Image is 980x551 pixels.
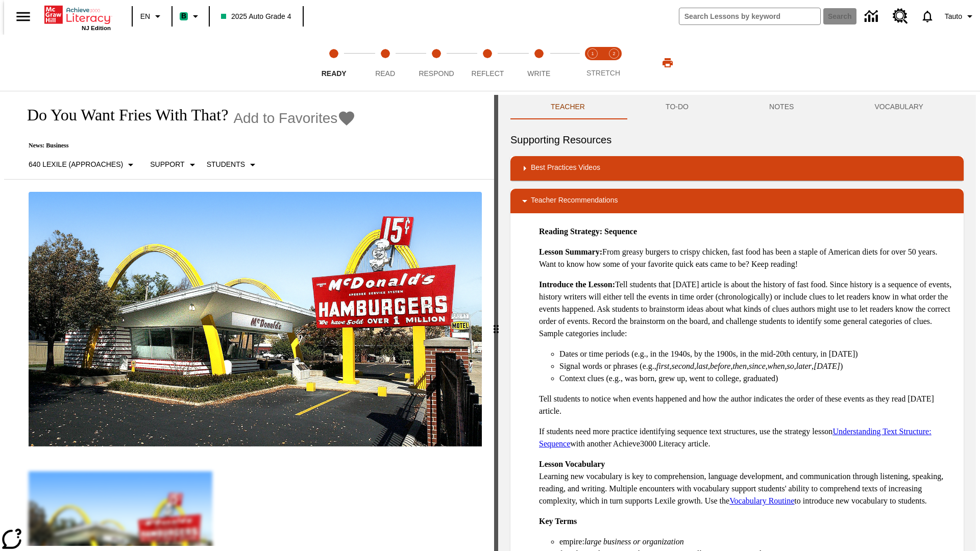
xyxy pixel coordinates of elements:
button: Boost Class color is mint green. Change class color [176,7,206,26]
button: Add to Favorites - Do You Want Fries With That? [233,109,356,127]
div: Instructional Panel Tabs [510,95,964,119]
p: 640 Lexile (Approaches) [29,159,123,170]
li: Dates or time periods (e.g., in the 1940s, by the 1900s, in the mid-20th century, in [DATE]) [559,348,955,360]
strong: Reading Strategy: [539,227,602,236]
em: before [710,362,730,370]
em: large business or organization [584,537,684,546]
span: Tauto [945,11,962,22]
em: first [656,362,670,370]
a: Understanding Text Structure: Sequence [539,427,932,448]
span: Respond [419,69,454,78]
span: STRETCH [586,69,620,77]
em: when [768,362,785,370]
em: then [732,362,747,370]
a: Data Center [859,3,887,31]
em: later [796,362,812,370]
p: Tell students to notice when events happened and how the author indicates the order of these even... [539,393,955,417]
p: Students [207,159,245,170]
p: News: Business [16,142,356,149]
button: Scaffolds, Support [146,156,202,174]
em: so [787,362,794,370]
div: reading [4,95,494,546]
div: Press Enter or Spacebar and then press right and left arrow keys to move the slider [494,95,498,551]
p: Teacher Recommendations [531,195,618,207]
em: last [696,362,708,370]
p: Best Practices Videos [531,162,600,174]
strong: Introduce the Lesson: [539,280,615,289]
button: Write step 5 of 5 [509,35,569,91]
span: B [181,10,186,22]
span: Reflect [472,69,504,78]
button: Reflect step 4 of 5 [458,35,517,91]
strong: Key Terms [539,517,577,525]
a: Vocabulary Routine [729,496,794,505]
a: Resource Center, Will open in new tab [887,3,914,30]
h1: Do You Want Fries With That? [16,106,228,124]
em: since [749,362,766,370]
span: EN [140,11,150,22]
span: Add to Favorites [233,110,337,127]
div: Best Practices Videos [510,156,964,181]
button: Open side menu [8,2,38,32]
div: Teacher Recommendations [510,189,964,213]
button: Select Student [203,156,263,174]
p: If students need more practice identifying sequence text structures, use the strategy lesson with... [539,425,955,450]
text: 2 [612,51,615,56]
button: NOTES [729,95,834,119]
div: Home [44,4,111,31]
span: 2025 Auto Grade 4 [221,11,291,22]
button: Read step 2 of 5 [355,35,414,91]
p: Learning new vocabulary is key to comprehension, language development, and communication through ... [539,458,955,507]
button: Select Lexile, 640 Lexile (Approaches) [24,156,141,174]
button: VOCABULARY [834,95,964,119]
button: Respond step 3 of 5 [407,35,466,91]
strong: Lesson Summary: [539,247,602,256]
text: 1 [591,51,594,56]
input: search field [679,8,820,24]
em: [DATE] [814,362,840,370]
button: Print [651,54,684,72]
strong: Lesson Vocabulary [539,460,605,468]
button: Language: EN, Select a language [136,7,168,26]
li: Context clues (e.g., was born, grew up, went to college, graduated) [559,372,955,385]
span: Read [375,69,395,78]
li: empire: [559,536,955,548]
button: Teacher [510,95,625,119]
button: TO-DO [625,95,729,119]
p: Tell students that [DATE] article is about the history of fast food. Since history is a sequence ... [539,279,955,340]
span: Ready [322,69,347,78]
button: Ready step 1 of 5 [304,35,363,91]
a: Notifications [914,3,941,30]
em: second [672,362,694,370]
span: Write [527,69,550,78]
li: Signal words or phrases (e.g., , , , , , , , , , ) [559,360,955,372]
button: Stretch Respond step 2 of 2 [599,35,629,91]
button: Profile/Settings [941,7,980,26]
img: One of the first McDonald's stores, with the iconic red sign and golden arches. [29,192,482,447]
button: Stretch Read step 1 of 2 [578,35,607,91]
h6: Supporting Resources [510,132,964,148]
div: activity [498,95,976,551]
strong: Sequence [604,227,637,236]
p: Support [150,159,184,170]
span: NJ Edition [82,25,111,31]
p: From greasy burgers to crispy chicken, fast food has been a staple of American diets for over 50 ... [539,246,955,270]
